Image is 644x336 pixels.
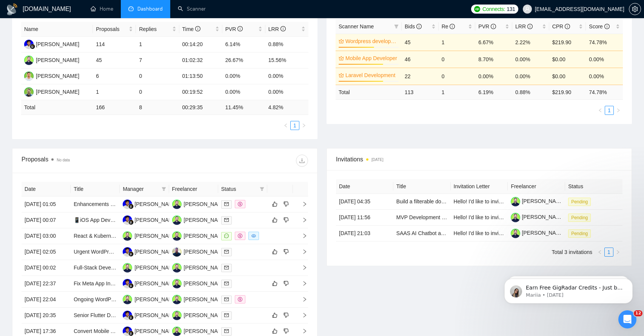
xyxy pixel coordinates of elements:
a: FR[PERSON_NAME] [123,328,178,334]
span: download [296,158,308,164]
span: dislike [283,328,289,334]
li: Total 3 invitations [552,248,592,257]
span: Scanner Name [339,23,374,29]
span: Bids [405,23,422,29]
span: 12 [634,310,642,316]
td: 45 [93,53,136,68]
button: dislike [282,311,291,320]
td: [DATE] 00:07 [22,212,71,228]
img: gigradar-bm.png [128,204,134,209]
a: SAAS AI Chatbot and Social ECommerce Platform Development and Delivery [396,230,578,236]
img: SK [172,311,182,320]
td: 113 [402,85,439,99]
td: Build a filterable donation catalog with Stripe checkout and a JSON webhook payload [393,194,451,210]
td: 00:19:52 [179,84,222,100]
td: 1 [439,34,476,51]
li: Next Page [299,121,308,130]
td: 0.00% [475,68,512,85]
span: crown [339,39,344,44]
span: info-circle [195,26,200,31]
span: filter [394,24,399,29]
div: [PERSON_NAME] [184,248,227,256]
div: [PERSON_NAME] [134,279,178,288]
div: [PERSON_NAME] [36,56,79,64]
a: Ongoing WordPress Support Needed [74,296,161,302]
td: 22 [402,68,439,85]
button: dislike [282,247,291,256]
img: upwork-logo.png [474,6,480,12]
span: dislike [283,280,289,286]
span: like [272,328,277,334]
a: Senior Flutter Developer Needed for Surge Survey MVP [74,312,205,318]
span: like [272,312,277,318]
td: [DATE] 11:56 [336,210,393,226]
span: mail [224,329,229,333]
td: 0.00% [265,84,308,100]
span: message [224,234,229,238]
td: 1 [136,37,179,53]
td: 01:02:32 [179,53,222,68]
a: FR[PERSON_NAME] [24,41,79,47]
img: gigradar-bm.png [128,315,134,320]
iframe: Intercom live chat [618,310,636,328]
span: right [296,201,307,207]
span: filter [160,183,168,195]
td: 2.22% [512,34,549,51]
td: 74.78 % [586,85,623,99]
div: [PERSON_NAME] [184,327,227,335]
a: Mobile App Developer [345,54,397,62]
div: [PERSON_NAME] [184,295,227,303]
div: [PERSON_NAME] [184,311,227,319]
button: dislike [282,200,291,209]
td: 15.56% [265,53,308,68]
span: No data [57,158,70,162]
iframe: Intercom notifications message [493,263,644,316]
a: SK[PERSON_NAME] [172,264,227,270]
button: like [270,215,279,225]
span: LRR [515,23,533,29]
img: FR [123,279,132,288]
td: React & Kubernetes Project Setup on AWS [71,228,120,244]
button: right [299,121,308,130]
a: FR[PERSON_NAME] [123,312,178,318]
span: setting [629,6,641,12]
time: [DATE] [371,158,383,162]
div: [PERSON_NAME] [36,88,79,96]
div: [PERSON_NAME] [134,232,178,240]
td: 0 [439,51,476,68]
td: 00:14:20 [179,37,222,53]
li: 1 [604,248,613,257]
span: Score [589,23,609,29]
span: left [598,250,602,254]
a: FR[PERSON_NAME] [123,201,178,207]
div: [PERSON_NAME] [134,216,178,224]
a: searchScanner [178,6,206,12]
span: info-circle [280,26,286,31]
img: NK [24,87,34,97]
div: [PERSON_NAME] [184,279,227,288]
img: SK [172,263,182,273]
span: info-circle [491,24,496,29]
a: FR[PERSON_NAME] [123,248,178,254]
div: message notification from Mariia, 2d ago. Earn Free GigRadar Credits - Just by Sharing Your Story... [11,16,140,41]
button: like [270,200,279,209]
a: 1 [605,248,613,256]
td: MVP Development for Towing Marketplace Platform [393,210,451,226]
td: $0.00 [549,51,586,68]
img: gigradar-bm.png [128,251,134,257]
button: dislike [282,327,291,336]
img: c1_CvyS9CxCoSJC3mD3BH92RPhVJClFqPvkRQBDCSy2tztzXYjDvTSff_hzb3jbmjQ [511,197,520,206]
td: 6.14% [222,37,265,53]
li: 1 [290,121,299,130]
img: gigradar-bm.png [30,44,35,49]
div: [PERSON_NAME] [184,263,227,272]
th: Manager [120,182,169,197]
span: dislike [283,249,289,255]
a: SK[PERSON_NAME] [123,296,178,302]
span: left [283,123,288,128]
th: Title [393,179,451,194]
a: Convert Mobile App to WeWeb Screens [74,328,166,334]
img: SK [172,231,182,241]
span: right [616,250,620,254]
div: [PERSON_NAME] [184,216,227,224]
